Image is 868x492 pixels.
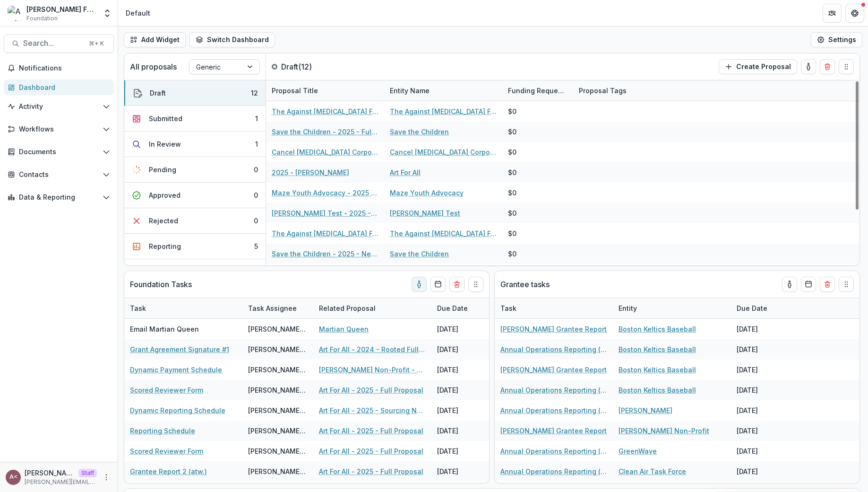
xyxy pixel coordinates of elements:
[23,39,83,48] span: Search...
[272,106,378,116] a: The Against [MEDICAL_DATA] Foundation - 2025 - Full Proposal
[248,446,308,456] div: [PERSON_NAME] <[PERSON_NAME][EMAIL_ADDRESS][DOMAIN_NAME]>
[502,86,573,96] div: Funding Requested
[272,208,378,218] a: [PERSON_NAME] Test - 2025 - New form
[8,6,23,21] img: Andrew Foundation
[508,147,516,157] div: $0
[619,405,672,415] a: [PERSON_NAME]
[130,61,177,72] p: All proposals
[124,132,266,157] button: In Review1
[4,122,114,137] button: Open Workflows
[124,298,242,318] div: Task
[449,277,464,292] button: Delete card
[149,190,180,200] div: Approved
[248,426,308,436] div: [PERSON_NAME] <[PERSON_NAME][EMAIL_ADDRESS][DOMAIN_NAME]>
[248,385,308,395] div: [PERSON_NAME] <[PERSON_NAME][EMAIL_ADDRESS][DOMAIN_NAME]>
[508,228,516,238] div: $0
[384,86,435,96] div: Entity Name
[124,183,266,208] button: Approved0
[573,86,632,96] div: Proposal Tags
[431,298,502,318] div: Due Date
[124,208,266,234] button: Rejected0
[19,148,99,156] span: Documents
[839,277,854,292] button: Drag
[319,324,369,334] a: Martian Queen
[811,32,862,47] button: Settings
[508,249,516,259] div: $0
[431,319,502,339] div: [DATE]
[390,188,464,198] a: Maze Youth Advocacy
[130,365,222,375] a: Dynamic Payment Schedule
[189,32,275,47] button: Switch Dashboard
[19,125,99,133] span: Workflows
[384,80,502,101] div: Entity Name
[500,426,607,436] a: [PERSON_NAME] Grantee Report
[266,80,384,101] div: Proposal Title
[500,405,607,415] a: Annual Operations Reporting (atw)
[248,324,308,334] div: [PERSON_NAME] <[PERSON_NAME][EMAIL_ADDRESS][DOMAIN_NAME]>
[19,82,106,92] div: Dashboard
[150,88,166,98] div: Draft
[19,193,99,202] span: Data & Reporting
[248,365,308,375] div: [PERSON_NAME] <[PERSON_NAME][EMAIL_ADDRESS][DOMAIN_NAME]>
[254,190,258,200] div: 0
[719,59,797,74] button: Create Proposal
[319,426,423,436] a: Art For All - 2025 - Full Proposal
[101,472,112,483] button: More
[431,400,502,421] div: [DATE]
[468,277,483,292] button: Drag
[130,426,195,436] a: Reporting Schedule
[801,59,816,74] button: toggle-assigned-to-me
[839,59,854,74] button: Drag
[619,365,696,375] a: Boston Keltics Baseball
[613,298,731,318] div: Entity
[87,38,106,49] div: ⌘ + K
[255,139,258,149] div: 1
[26,14,58,23] span: Foundation
[500,365,607,375] a: [PERSON_NAME] Grantee Report
[500,344,607,354] a: Annual Operations Reporting (atw)
[619,385,696,395] a: Boston Keltics Baseball
[508,127,516,137] div: $0
[390,127,449,137] a: Save the Children
[313,303,381,313] div: Related Proposal
[619,426,709,436] a: [PERSON_NAME] Non-Profit
[130,279,192,290] p: Foundation Tasks
[319,385,423,395] a: Art For All - 2025 - Full Proposal
[431,461,502,482] div: [DATE]
[19,64,110,72] span: Notifications
[731,461,802,482] div: [DATE]
[430,277,446,292] button: Calendar
[508,208,516,218] div: $0
[313,298,431,318] div: Related Proposal
[124,157,266,183] button: Pending0
[508,106,516,116] div: $0
[149,216,178,226] div: Rejected
[25,478,97,486] p: [PERSON_NAME][EMAIL_ADDRESS][DOMAIN_NAME]
[78,469,97,477] p: Staff
[500,466,607,476] a: Annual Operations Reporting (atw)
[390,106,497,116] a: The Against [MEDICAL_DATA] Foundation
[25,468,75,478] p: [PERSON_NAME] <[PERSON_NAME][EMAIL_ADDRESS][DOMAIN_NAME]>
[319,365,426,375] a: [PERSON_NAME] Non-Profit - 2024 - Hackathon Form
[248,344,308,354] div: [PERSON_NAME] <[PERSON_NAME][EMAIL_ADDRESS][DOMAIN_NAME]>
[613,303,643,313] div: Entity
[242,298,313,318] div: Task Assignee
[731,298,802,318] div: Due Date
[731,319,802,339] div: [DATE]
[272,188,378,198] a: Maze Youth Advocacy - 2025 - [PERSON_NAME]
[573,80,691,101] div: Proposal Tags
[731,441,802,461] div: [DATE]
[124,303,152,313] div: Task
[255,114,258,123] div: 1
[431,303,473,313] div: Due Date
[319,405,426,415] a: Art For All - 2025 - Sourcing Notes
[495,298,613,318] div: Task
[4,190,114,205] button: Open Data & Reporting
[431,339,502,360] div: [DATE]
[431,360,502,380] div: [DATE]
[130,385,203,395] a: Scored Reviewer Form
[731,380,802,400] div: [DATE]
[130,446,203,456] a: Scored Reviewer Form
